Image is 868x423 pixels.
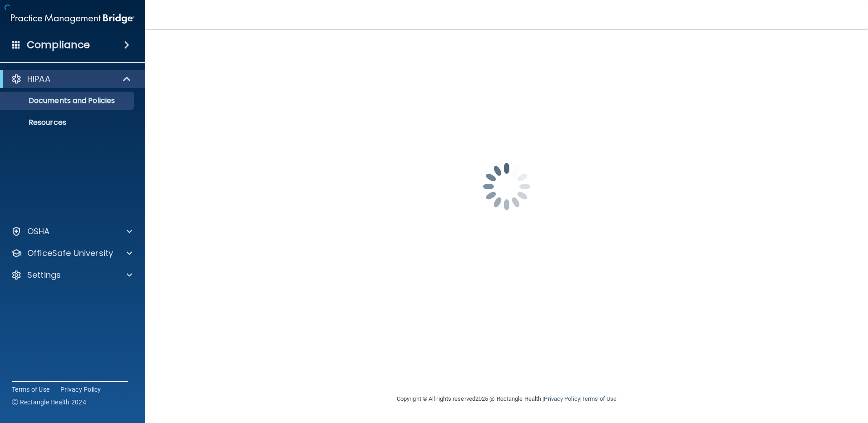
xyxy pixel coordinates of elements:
[27,270,61,280] p: Settings
[11,10,134,28] img: PMB logo
[6,96,130,105] p: Documents and Policies
[12,385,49,394] a: Terms of Use
[11,226,132,237] a: OSHA
[60,385,101,394] a: Privacy Policy
[12,398,86,407] span: Ⓒ Rectangle Health 2024
[27,39,90,51] h4: Compliance
[11,270,132,280] a: Settings
[27,248,113,259] p: OfficeSafe University
[582,395,616,402] a: Terms of Use
[544,395,580,402] a: Privacy Policy
[341,384,672,413] div: Copyright © All rights reserved 2025 @ Rectangle Health | |
[461,141,552,232] img: spinner.e123f6fc.gif
[711,359,857,395] iframe: Drift Widget Chat Controller
[6,118,130,127] p: Resources
[11,74,132,84] a: HIPAA
[11,248,132,259] a: OfficeSafe University
[27,226,50,237] p: OSHA
[27,74,50,84] p: HIPAA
